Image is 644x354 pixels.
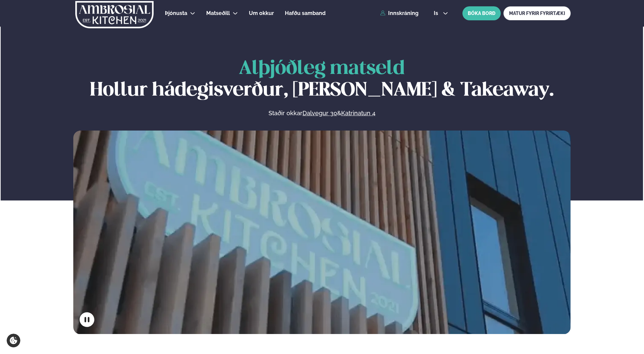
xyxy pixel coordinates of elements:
span: is [434,11,440,16]
a: Matseðill [206,9,230,17]
span: Hafðu samband [285,10,325,16]
h1: Hollur hádegisverður, [PERSON_NAME] & Takeaway. [73,58,571,101]
button: is [428,11,453,16]
span: Alþjóðleg matseld [239,60,405,78]
a: Cookie settings [7,334,20,347]
a: Hafðu samband [285,9,325,17]
button: BÓKA BORÐ [462,6,501,20]
a: Katrinatun 4 [341,109,375,117]
img: logo [75,1,154,28]
a: Þjónusta [165,9,187,17]
a: Dalvegur 30 [303,109,337,117]
span: Um okkur [249,10,274,16]
p: Staðir okkar & [196,109,448,117]
span: Matseðill [206,10,230,16]
a: MATUR FYRIR FYRIRTÆKI [503,6,571,20]
span: Þjónusta [165,10,187,16]
a: Innskráning [380,10,418,16]
a: Um okkur [249,9,274,17]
